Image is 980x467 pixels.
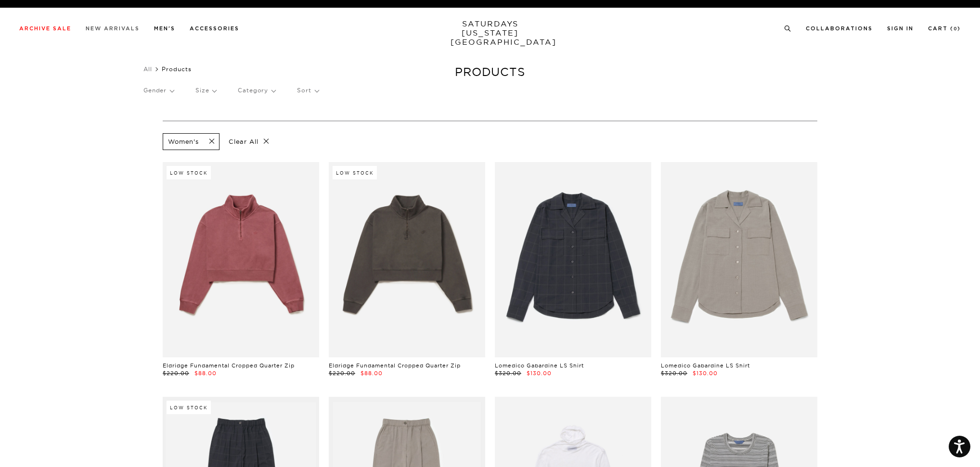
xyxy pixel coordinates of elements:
p: Gender [143,79,174,101]
div: Low Stock [333,166,377,179]
div: Low Stock [167,166,211,179]
a: Collaborations [806,26,873,31]
a: Accessories [190,26,239,31]
a: Cart (0) [928,26,961,31]
span: $130.00 [527,370,552,377]
p: Women's [168,138,199,146]
span: $88.00 [361,370,383,377]
a: Eldridge Fundamental Cropped Quarter Zip [329,362,461,369]
a: Eldridge Fundamental Cropped Quarter Zip [163,362,295,369]
a: All [143,65,152,73]
a: New Arrivals [86,26,140,31]
p: Sort [297,79,318,101]
p: Category [238,79,275,101]
a: Lomedico Gabardine LS Shirt [495,362,584,369]
a: Archive Sale [19,26,71,31]
a: Sign In [887,26,914,31]
span: $220.00 [163,370,189,377]
p: Clear All [224,133,274,150]
div: Low Stock [167,401,211,414]
span: $88.00 [194,370,217,377]
small: 0 [954,27,957,31]
a: Men's [154,26,175,31]
span: $320.00 [661,370,687,377]
span: $220.00 [329,370,355,377]
a: Lomedico Gabardine LS Shirt [661,362,750,369]
span: $130.00 [693,370,718,377]
p: Size [195,79,216,101]
span: Products [162,65,192,73]
span: $320.00 [495,370,521,377]
a: SATURDAYS[US_STATE][GEOGRAPHIC_DATA] [451,19,530,47]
